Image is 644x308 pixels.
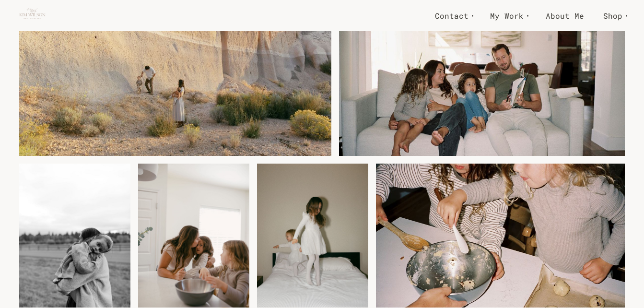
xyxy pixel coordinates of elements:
[480,7,536,24] a: My Work
[435,9,468,23] span: Contact
[603,9,622,23] span: Shop
[490,9,524,23] span: My Work
[594,7,634,24] a: Shop
[425,7,480,24] a: Contact
[19,2,46,29] img: Kim Wilson Photography
[536,7,594,24] a: About Me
